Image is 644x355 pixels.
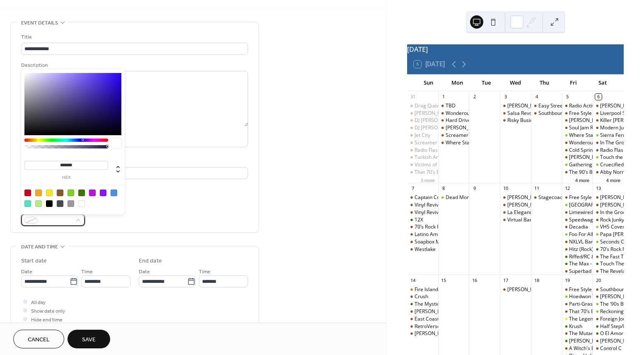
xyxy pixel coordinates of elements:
[593,268,624,275] div: The Revelators
[417,176,438,183] button: 3 more
[199,267,210,276] span: Time
[407,110,438,117] div: Tyrone (Caribbean Soundss)
[407,316,438,323] div: East Coast Band
[441,185,447,192] div: 8
[600,124,634,131] div: Modern Justice
[562,323,593,330] div: Krush
[600,147,637,154] div: Radio Flashback
[593,231,624,238] div: Papa Roach & Rise Against: Rise of the Roach Tour
[443,75,472,91] div: Mon
[588,75,617,91] div: Sat
[21,157,246,166] div: Location
[407,117,438,124] div: DJ Tommy Bruno
[593,308,624,315] div: Reckoning (Grateful Dead)
[600,345,622,352] div: Control C
[81,267,93,276] span: Time
[595,185,601,192] div: 13
[407,323,438,330] div: RetroVerse
[569,268,591,275] div: Superbad
[407,139,438,146] div: Screamer of the Week (New Wave)
[569,253,621,260] div: Riffed/RC & Keegstand
[68,190,74,196] div: #7ED321
[562,330,593,337] div: The Mutant Kings (Classic Rock)
[500,216,531,224] div: Virtual Band NYC (R & B)
[562,246,593,253] div: Hitz (Rock)
[600,268,634,275] div: The Revelators
[415,238,455,246] div: Soapbox Messiah
[562,338,593,345] div: Tiger Rose/Clem & Billy Petersen
[46,190,53,196] div: #F8E71C
[438,117,469,124] div: Hard Drive
[593,161,624,168] div: Cruecified/Bulletproof
[593,209,624,216] div: In the Groove
[507,102,546,109] div: [PERSON_NAME]
[562,268,593,275] div: Superbad
[438,139,469,146] div: Where Stars Collide
[35,190,42,196] div: #F5A623
[593,316,624,323] div: Foreign Journey with A Laser Show
[564,185,571,192] div: 12
[57,190,63,196] div: #8B572A
[593,238,624,246] div: Seconds Out (Genesis)
[415,139,495,146] div: Screamer of the Week (New Wave)
[57,200,63,207] div: #4A4A4A
[446,132,497,139] div: Screamer of the Week
[89,190,96,196] div: #BD10E0
[472,75,501,91] div: Tue
[562,161,593,168] div: Gathering Mases (Ozzy)/Tomorrows Dream
[502,185,509,192] div: 10
[471,94,478,100] div: 2
[441,94,447,100] div: 1
[13,330,64,348] button: Cancel
[507,117,560,124] div: Risky Business (Oldies)
[569,209,593,216] div: Limewired
[31,298,46,307] span: All day
[500,209,531,216] div: La Elegancia De La Salsa
[562,117,593,124] div: Jackie & The Rippers
[559,75,588,91] div: Fri
[562,260,593,267] div: The Max - Ultimate 90’s Party
[415,169,449,176] div: That 70’s Band
[507,202,546,209] div: [PERSON_NAME]
[595,94,601,100] div: 6
[538,102,564,109] div: Easy Street
[593,323,624,330] div: Half Step/My Space Band
[569,139,613,146] div: Wonderous Stories
[593,102,624,109] div: Eddie Trap Band/Disco Unlimited
[68,330,110,348] button: Save
[600,194,639,201] div: [PERSON_NAME]
[446,117,471,124] div: Hard Drive
[415,293,428,300] div: Crush
[600,224,638,231] div: VHS Cover Band
[533,277,540,283] div: 18
[415,246,436,253] div: Westlake
[593,330,624,337] div: O El Amor
[593,169,624,176] div: Abby Normal (Classic/Modern Rock)
[407,293,438,300] div: Crush
[603,176,624,183] button: 4 more
[28,336,50,344] span: Cancel
[562,231,593,238] div: Foo For All/Unglued/Love Hate Love
[407,238,438,246] div: Soapbox Messiah
[593,110,624,117] div: Liverpool Schuffle (Beatles)
[562,147,593,154] div: Cold Spring Harbor Band (Billy Joel)
[407,202,438,209] div: Vinyl Revival
[562,293,593,300] div: Hoedwon Throwdown/Town & Country/Starting Over/Overhau;
[24,175,108,180] label: hex
[471,185,478,192] div: 9
[507,194,579,201] div: [PERSON_NAME] (Steel Drums)
[562,308,593,315] div: That 70’s Band
[415,147,451,154] div: Radio Flashback
[500,117,531,124] div: Risky Business (Oldies)
[446,110,490,117] div: Wonderous Stories
[562,154,593,161] div: Elton John & Billy Joel Tribute
[415,301,439,308] div: The Mystic
[569,345,603,352] div: A Witch's Brew
[415,102,483,109] div: Drag Queen [PERSON_NAME]
[600,246,639,253] div: 70’s Rock Parade
[438,132,469,139] div: Screamer of the Week
[562,110,593,117] div: Free Style Disco with DJ Jeff Nec
[407,102,438,109] div: Drag Queen Booze Bingo Brunch
[407,330,438,337] div: Ashley McBryde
